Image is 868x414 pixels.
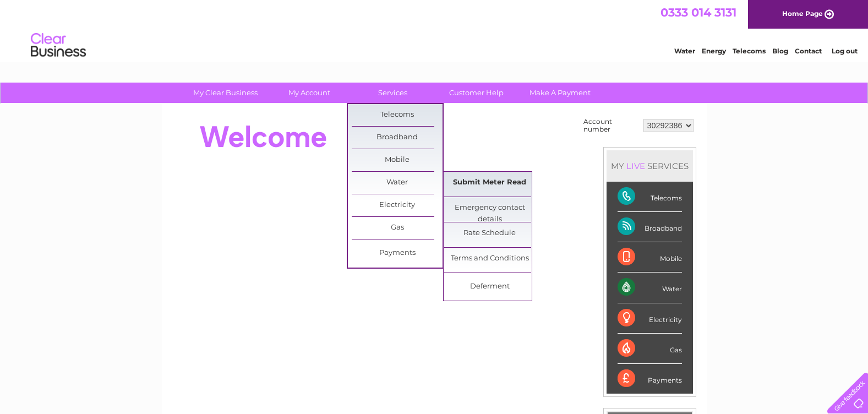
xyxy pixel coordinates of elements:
[352,194,443,216] a: Electricity
[618,212,682,242] div: Broadband
[618,182,682,212] div: Telecoms
[618,273,682,303] div: Water
[702,47,726,55] a: Energy
[733,47,766,55] a: Telecoms
[352,127,443,149] a: Broadband
[30,29,86,62] img: logo.png
[795,47,822,55] a: Contact
[352,149,443,171] a: Mobile
[444,276,535,298] a: Deferment
[581,115,641,136] td: Account number
[180,83,271,103] a: My Clear Business
[618,303,682,334] div: Electricity
[772,47,788,55] a: Blog
[618,242,682,273] div: Mobile
[607,150,693,182] div: MY SERVICES
[444,248,535,270] a: Terms and Conditions
[174,6,695,53] div: Clear Business is a trading name of Verastar Limited (registered in [GEOGRAPHIC_DATA] No. 3667643...
[444,172,535,194] a: Submit Meter Read
[352,172,443,194] a: Water
[352,217,443,239] a: Gas
[660,6,736,19] a: 0333 014 3131
[618,364,682,394] div: Payments
[352,104,443,126] a: Telecoms
[832,47,858,55] a: Log out
[618,334,682,364] div: Gas
[264,83,354,103] a: My Account
[431,83,522,103] a: Customer Help
[674,47,695,55] a: Water
[352,242,443,264] a: Payments
[624,161,647,171] div: LIVE
[444,222,535,244] a: Rate Schedule
[444,197,535,219] a: Emergency contact details
[347,83,438,103] a: Services
[515,83,605,103] a: Make A Payment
